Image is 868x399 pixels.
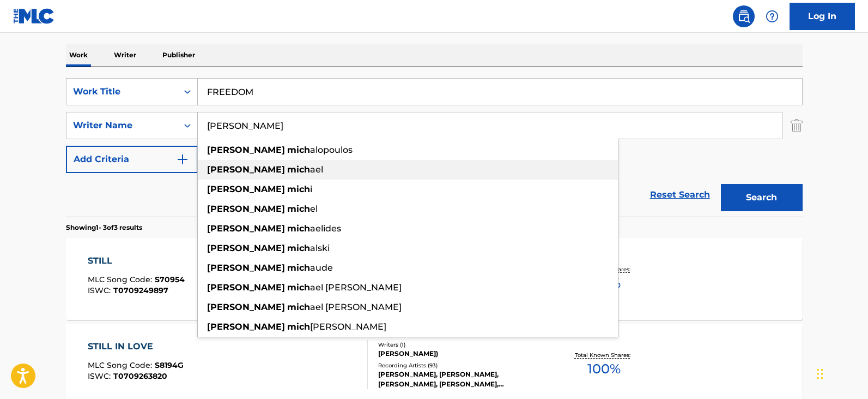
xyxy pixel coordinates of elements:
div: Recording Artists ( 93 ) [378,361,543,370]
p: Total Known Shares: [575,351,633,359]
img: MLC Logo [13,8,55,24]
strong: mich [287,164,310,175]
span: S70954 [155,275,185,284]
strong: [PERSON_NAME] [207,204,285,214]
p: Publisher [159,44,198,67]
strong: mich [287,145,310,155]
strong: [PERSON_NAME] [207,145,285,155]
button: Search [721,184,803,211]
div: [PERSON_NAME]) [378,349,543,359]
span: ISWC : [88,285,113,295]
div: Writers ( 1 ) [378,341,543,349]
button: Add Criteria [66,146,198,173]
div: Writer Name [73,119,171,132]
strong: [PERSON_NAME] [207,243,285,253]
span: MLC Song Code : [88,360,155,370]
strong: mich [287,184,310,194]
span: aude [310,263,333,273]
strong: [PERSON_NAME] [207,223,285,234]
a: STILLMLC Song Code:S70954ISWC:T0709249897Writers (1)[PERSON_NAME])Recording Artists (2796)COMMODO... [66,238,803,320]
img: 9d2ae6d4665cec9f34b9.svg [176,153,189,166]
strong: mich [287,302,310,312]
div: Drag [817,358,823,390]
div: STILL [88,254,185,267]
p: Work [66,44,91,67]
a: Reset Search [645,183,715,207]
strong: mich [287,321,310,332]
div: STILL IN LOVE [88,340,184,353]
div: [PERSON_NAME], [PERSON_NAME], [PERSON_NAME], [PERSON_NAME], [PERSON_NAME] [378,370,543,389]
img: search [737,10,750,23]
strong: mich [287,243,310,253]
div: Work Title [73,85,171,98]
strong: [PERSON_NAME] [207,263,285,273]
div: Help [761,5,783,27]
a: Public Search [733,5,755,27]
span: ael [310,164,323,175]
span: MLC Song Code : [88,275,155,284]
strong: [PERSON_NAME] [207,282,285,293]
span: [PERSON_NAME] [310,321,386,332]
strong: mich [287,223,310,234]
span: el [310,204,318,214]
span: ael [PERSON_NAME] [310,302,402,312]
span: alski [310,243,330,253]
span: aelides [310,223,341,234]
strong: [PERSON_NAME] [207,321,285,332]
span: ISWC : [88,371,113,381]
strong: [PERSON_NAME] [207,302,285,312]
strong: mich [287,204,310,214]
strong: mich [287,282,310,293]
span: T0709263820 [113,371,167,381]
span: S8194G [155,360,184,370]
form: Search Form [66,78,803,217]
strong: mich [287,263,310,273]
strong: [PERSON_NAME] [207,184,285,194]
img: Delete Criterion [791,112,803,139]
span: alopoulos [310,145,353,155]
span: i [310,184,312,194]
p: Writer [111,44,139,67]
span: T0709249897 [113,285,168,295]
strong: [PERSON_NAME] [207,164,285,175]
a: Log In [790,3,855,30]
span: 100 % [587,359,621,379]
p: Showing 1 - 3 of 3 results [66,223,142,233]
span: ael [PERSON_NAME] [310,282,402,293]
img: help [766,10,779,23]
iframe: Chat Widget [814,347,868,399]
